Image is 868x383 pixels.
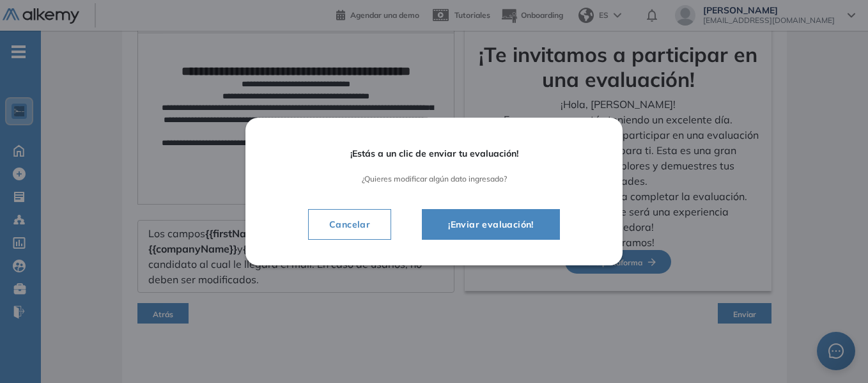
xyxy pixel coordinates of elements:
span: ¡Estás a un clic de enviar tu evaluación! [281,148,587,159]
button: ¡Enviar evaluación! [422,209,560,240]
span: Cancelar [319,217,380,232]
span: ¿Quieres modificar algún dato ingresado? [281,175,587,184]
span: ¡Enviar evaluación! [438,217,544,232]
button: Cancelar [308,209,391,240]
